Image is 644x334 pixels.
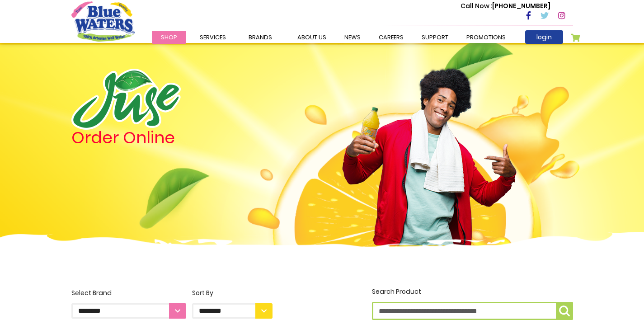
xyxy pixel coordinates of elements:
div: Sort By [192,288,273,298]
a: support [413,31,457,44]
a: careers [370,31,413,44]
label: Search Product [372,287,573,320]
span: Services [200,33,226,42]
span: Brands [249,33,272,42]
h4: Order Online [71,130,273,146]
select: Select Brand [71,303,186,319]
p: [PHONE_NUMBER] [461,1,550,11]
button: Search Product [556,302,573,320]
span: Call Now : [461,1,492,10]
select: Sort By [192,303,273,319]
a: News [335,31,370,44]
input: Search Product [372,302,573,320]
a: store logo [71,1,135,41]
img: man.png [341,52,517,245]
a: about us [288,31,335,44]
a: Promotions [457,31,515,44]
span: Shop [161,33,177,42]
img: search-icon.png [559,306,570,316]
img: logo [71,69,181,130]
label: Select Brand [71,288,186,319]
a: login [525,30,563,44]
